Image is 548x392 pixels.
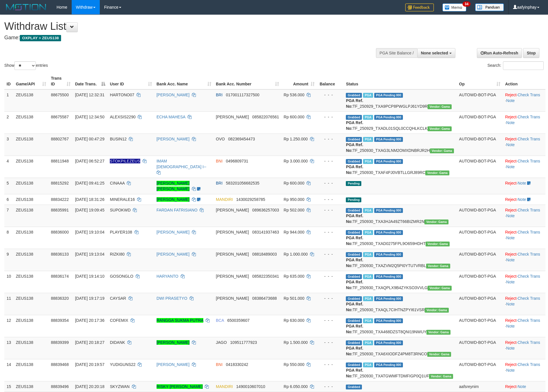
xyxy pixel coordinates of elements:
td: ZEUS138 [13,271,48,293]
a: Reject [505,340,516,345]
span: [PERSON_NAME] [216,230,249,234]
span: Rp 635.000 [284,274,304,279]
span: Nama rekening ada tanda titik/strip, harap diedit [110,159,140,163]
th: ID [4,73,13,89]
td: TF_250930_TXAQL7CIHTNZPYI61VSR [344,293,457,315]
td: TF_250930_TXA6XIODFZ4PM8T3RNCO [344,337,457,359]
a: DWI PRASETYO [157,296,187,301]
a: Check Trans [518,137,540,141]
a: Check Trans [518,208,540,212]
a: Check Trans [518,318,540,323]
span: Rp 950.000 [284,197,304,202]
a: RANGGA SUKMA PUTRA [157,318,203,323]
span: Copy 085822076561 to clipboard [252,115,279,119]
span: Copy 6500359607 to clipboard [227,318,249,323]
span: None selected [421,51,448,55]
span: 88675500 [51,93,69,97]
a: Reject [505,362,516,367]
a: Check Trans [518,340,540,345]
span: Marked by aafsolysreylen [363,318,373,323]
span: PGA Pending [374,208,403,213]
td: TF_250930_TXAF4PJ0VBTLLGRJ89RC [344,156,457,178]
td: 1 [4,89,13,112]
td: ZEUS138 [13,194,48,205]
td: ZEUS138 [13,134,48,156]
span: Grabbed [346,296,362,301]
td: ZEUS138 [13,178,48,194]
a: Note [506,258,515,262]
td: AUTOWD-BOT-PGA [457,156,503,178]
a: [PERSON_NAME] [157,362,190,367]
td: AUTOWD-BOT-PGA [457,315,503,337]
span: Grabbed [346,137,362,142]
td: 6 [4,194,13,205]
th: User ID: activate to sort column ascending [108,73,154,89]
b: PGA Ref. No: [346,120,363,131]
div: - - - [319,180,341,186]
div: - - - [319,197,341,202]
span: BRI [216,93,223,97]
div: - - - [319,340,341,345]
b: PGA Ref. No: [346,98,363,109]
td: ZEUS138 [13,359,48,381]
td: TF_250929_TXA9PCP8PWGLPJ61YD9R [344,89,457,112]
span: BCA [216,318,224,323]
span: 88836174 [51,274,69,279]
td: TF_250930_TXAG3LNM2OMXDNBRJR2H [344,134,457,156]
span: HARTONO07 [110,93,134,97]
div: - - - [319,114,341,120]
div: - - - [319,317,341,323]
td: ZEUS138 [13,205,48,227]
a: Reject [505,208,516,212]
span: MINERALE16 [110,197,135,202]
td: 13 [4,337,13,359]
span: Vendor URL: https://trx31.1velocity.biz [426,330,451,335]
a: Check Trans [518,159,540,163]
a: [PERSON_NAME] [157,197,190,202]
select: Showentries [14,61,36,70]
b: PGA Ref. No: [346,236,363,246]
span: PGA Pending [374,93,403,98]
span: 88675587 [51,115,69,119]
td: AUTOWD-BOT-PGA [457,134,503,156]
span: [DATE] 19:09:45 [75,208,104,212]
span: Vendor URL: https://trx31.1velocity.biz [426,264,450,268]
td: 12 [4,315,13,337]
td: · · [503,227,545,249]
span: Rp 3.000.000 [284,159,308,163]
h1: Withdraw List [4,21,360,32]
span: Copy 109511777923 to clipboard [230,340,257,345]
h4: Game: [4,35,360,41]
a: [PERSON_NAME] [157,252,190,256]
a: Reject [505,274,516,279]
td: 8 [4,227,13,249]
span: 88836000 [51,230,69,234]
span: Vendor URL: https://trx31.1velocity.biz [427,352,451,357]
span: BUSIN12 [110,137,126,141]
span: PLAYER108 [110,230,132,234]
a: FARDAN FATRISIANO [157,208,198,212]
span: [DATE] 20:17:36 [75,318,104,323]
span: Rp 600.000 [284,181,304,185]
span: [DATE] 19:17:19 [75,296,104,301]
td: · · [503,271,545,293]
td: 2 [4,111,13,134]
th: Amount: activate to sort column ascending [281,73,317,89]
span: MANDIRI [216,197,233,202]
span: Vendor URL: https://trx31.1velocity.biz [428,286,452,291]
td: · · [503,337,545,359]
td: TF_250929_TXADL01SQL0CCQHLKCLK [344,111,457,134]
img: Feedback.jpg [405,3,434,11]
a: Note [506,324,515,328]
span: RIZKI80 [110,252,124,256]
span: Copy 1430029258785 to clipboard [236,197,265,202]
span: Marked by aafpengsreynich [363,274,373,279]
span: Grabbed [346,340,362,345]
span: Marked by aafpengsreynich [363,252,373,257]
td: · [503,194,545,205]
a: Check Trans [518,296,540,301]
a: Note [506,346,515,350]
span: Copy 08818489003 to clipboard [252,252,277,256]
a: Note [506,164,515,169]
b: PGA Ref. No: [346,346,363,356]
